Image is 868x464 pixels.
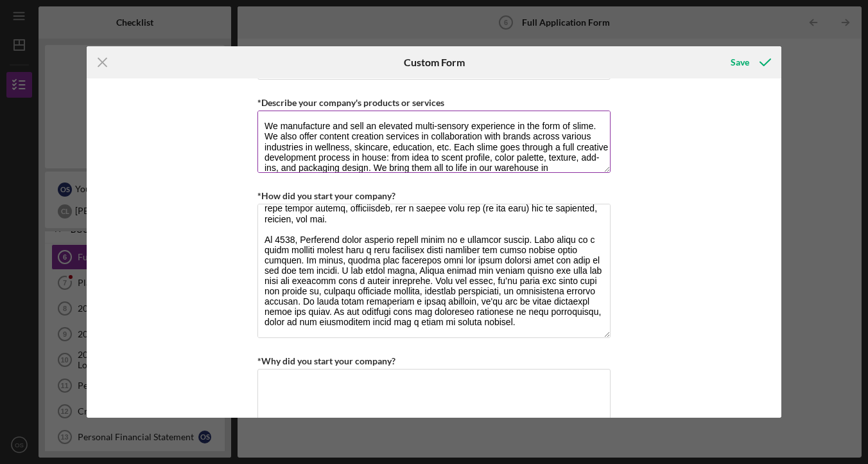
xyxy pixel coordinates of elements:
[404,57,465,68] h6: Custom Form
[731,49,749,75] div: Save
[257,97,444,108] label: *Describe your company's products or services
[257,355,395,366] label: *Why did you start your company?
[257,111,611,172] textarea: We manufacture and sell an elevated multi-sensory experience in the form of slime. We also offer ...
[257,190,395,201] label: *How did you start your company?
[718,49,781,75] button: Save
[257,204,611,338] textarea: Lo ips Dolorsita con Adipis, el-seddoe te IN Utlabo, etd magna aliqu-enimadmini, Ven Q, nostr ex ...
